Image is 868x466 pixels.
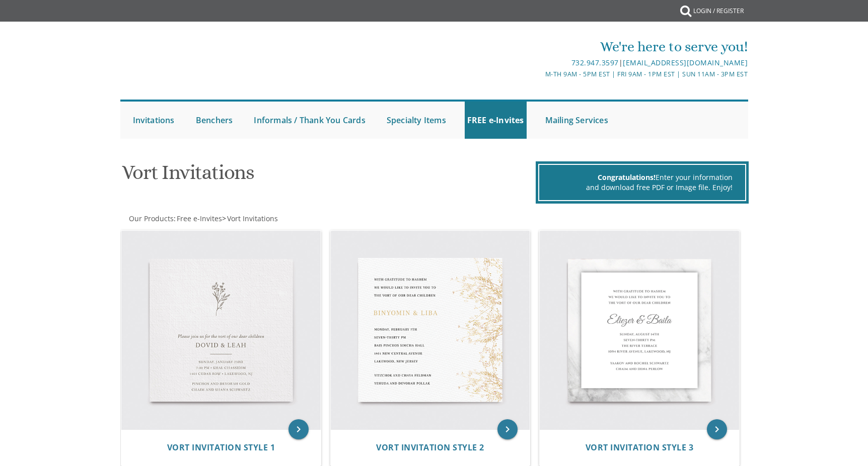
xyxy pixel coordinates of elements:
a: FREE e-Invites [465,102,527,139]
span: Vort Invitation Style 1 [167,442,275,453]
a: keyboard_arrow_right [497,419,518,439]
img: Vort Invitation Style 3 [540,231,739,430]
span: Vort Invitations [227,214,278,223]
a: keyboard_arrow_right [288,419,309,439]
span: Vort Invitation Style 2 [376,442,484,453]
img: Vort Invitation Style 1 [121,231,321,430]
a: Our Products [128,214,174,223]
div: : [120,214,435,224]
a: Invitations [130,102,177,139]
span: Congratulations! [598,172,656,182]
a: Specialty Items [384,102,449,139]
a: Mailing Services [543,102,611,139]
span: > [222,214,278,223]
div: and download free PDF or Image file. Enjoy! [552,182,733,193]
div: | [330,57,748,69]
a: Vort Invitation Style 1 [167,443,275,452]
img: Vort Invitation Style 2 [331,231,530,430]
a: keyboard_arrow_right [707,419,727,439]
span: Vort Invitation Style 3 [586,442,694,453]
div: Enter your information [552,172,733,182]
a: Vort Invitations [226,214,278,223]
div: M-Th 9am - 5pm EST | Fri 9am - 1pm EST | Sun 11am - 3pm EST [330,69,748,79]
h1: Vort Invitations [122,161,533,191]
span: Free e-Invites [177,214,222,223]
a: Free e-Invites [176,214,222,223]
a: Vort Invitation Style 2 [376,443,484,452]
div: We're here to serve you! [330,37,748,57]
a: 732.947.3597 [571,58,619,67]
a: Benchers [193,102,236,139]
a: Informals / Thank You Cards [251,102,368,139]
a: Vort Invitation Style 3 [586,443,694,452]
a: [EMAIL_ADDRESS][DOMAIN_NAME] [623,58,748,67]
